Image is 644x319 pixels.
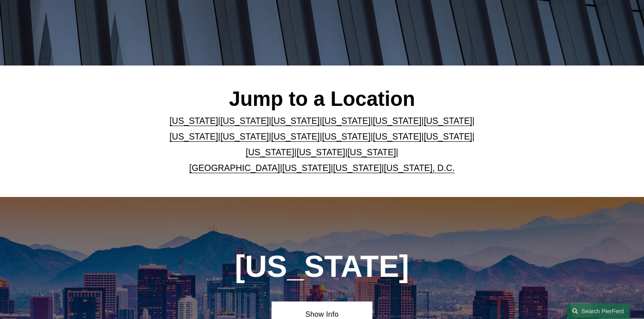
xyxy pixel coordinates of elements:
[567,303,630,319] a: Search this site
[196,249,448,284] h1: [US_STATE]
[322,116,371,126] a: [US_STATE]
[424,116,472,126] a: [US_STATE]
[373,116,421,126] a: [US_STATE]
[424,131,472,141] a: [US_STATE]
[169,131,218,141] a: [US_STATE]
[333,163,381,173] a: [US_STATE]
[189,163,280,173] a: [GEOGRAPHIC_DATA]
[220,131,269,141] a: [US_STATE]
[246,147,294,157] a: [US_STATE]
[220,116,269,126] a: [US_STATE]
[146,113,499,176] p: | | | | | | | | | | | | | | | | | |
[384,163,455,173] a: [US_STATE], D.C.
[271,116,320,126] a: [US_STATE]
[169,116,218,126] a: [US_STATE]
[373,131,421,141] a: [US_STATE]
[271,131,320,141] a: [US_STATE]
[297,147,345,157] a: [US_STATE]
[322,131,371,141] a: [US_STATE]
[347,147,396,157] a: [US_STATE]
[146,87,499,112] h2: Jump to a Location
[282,163,331,173] a: [US_STATE]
